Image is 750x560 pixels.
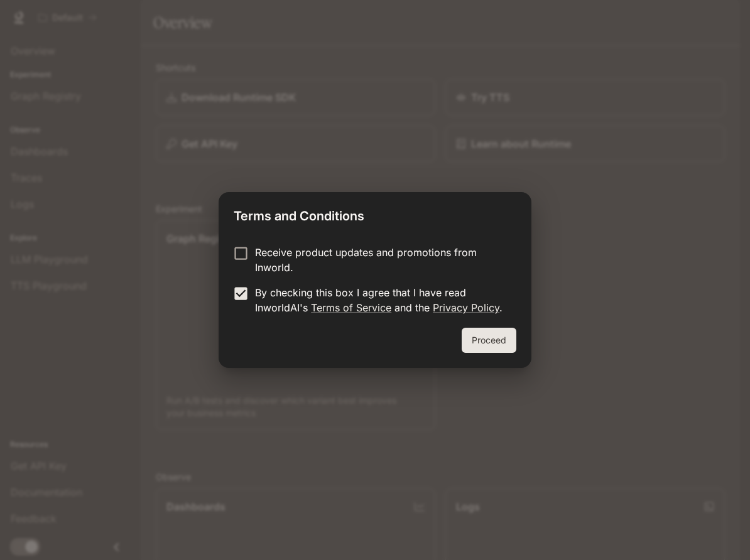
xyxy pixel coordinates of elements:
[219,192,531,235] h2: Terms and Conditions
[255,285,506,315] p: By checking this box I agree that I have read InworldAI's and the .
[255,245,506,275] p: Receive product updates and promotions from Inworld.
[433,301,499,314] a: Privacy Policy
[462,328,516,353] button: Proceed
[311,301,391,314] a: Terms of Service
